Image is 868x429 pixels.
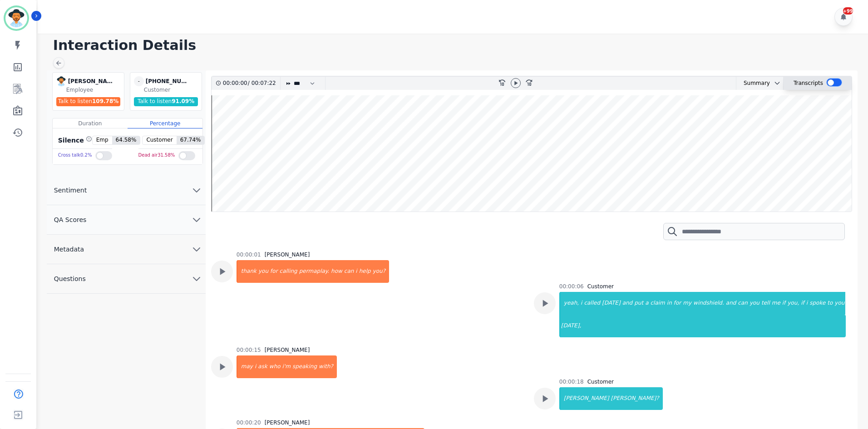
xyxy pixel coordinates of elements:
[191,214,202,225] svg: chevron down
[177,136,205,144] span: 67.74 %
[650,292,666,315] div: claim
[633,292,644,315] div: put
[237,251,261,258] div: 00:00:01
[237,260,257,283] div: thank
[279,260,298,283] div: calling
[47,274,93,283] span: Questions
[330,260,343,283] div: how
[805,292,809,315] div: i
[265,251,310,258] div: [PERSON_NAME]
[53,37,859,54] h1: Interaction Details
[298,260,330,283] div: permaplay.
[134,97,198,106] div: Talk to listen
[191,185,202,196] svg: chevron down
[559,378,584,385] div: 00:00:18
[237,355,254,378] div: may
[269,260,279,283] div: for
[343,260,355,283] div: can
[265,419,310,426] div: [PERSON_NAME]
[826,292,833,315] div: to
[358,260,372,283] div: help
[265,346,310,354] div: [PERSON_NAME]
[268,355,281,378] div: who
[172,98,194,104] span: 91.09 %
[736,77,770,90] div: Summary
[583,292,601,315] div: called
[560,315,846,337] div: [DATE],
[138,149,175,162] div: Dead air 31.58 %
[682,292,692,315] div: my
[47,245,91,254] span: Metadata
[237,346,261,354] div: 00:00:15
[144,86,200,94] div: Customer
[281,355,291,378] div: i'm
[610,387,662,410] div: [PERSON_NAME]?
[644,292,649,315] div: a
[47,235,206,264] button: Metadata chevron down
[800,292,805,315] div: if
[254,355,257,378] div: i
[737,292,749,315] div: can
[47,215,94,224] span: QA Scores
[92,98,118,104] span: 109.78 %
[291,355,318,378] div: speaking
[237,419,261,426] div: 00:00:20
[5,7,27,29] img: Bordered avatar
[318,355,337,378] div: with?
[191,273,202,284] svg: chevron down
[355,260,358,283] div: i
[786,292,800,315] div: you,
[621,292,634,315] div: and
[587,283,614,290] div: Customer
[372,260,389,283] div: you?
[58,149,92,162] div: Cross talk 0.2 %
[191,244,202,255] svg: chevron down
[56,136,92,145] div: Silence
[666,292,673,315] div: in
[843,7,853,15] div: +99
[257,355,268,378] div: ask
[725,292,737,315] div: and
[749,292,760,315] div: you
[53,118,128,128] div: Duration
[47,205,206,235] button: QA Scores chevron down
[66,86,122,94] div: Employee
[587,378,614,385] div: Customer
[47,186,94,195] span: Sentiment
[56,97,121,106] div: Talk to listen
[112,136,140,144] span: 64.58 %
[774,79,781,87] svg: chevron down
[223,77,278,90] div: /
[771,292,781,315] div: me
[809,292,826,315] div: spoke
[770,79,781,87] button: chevron down
[146,76,191,86] div: [PHONE_NUMBER]
[760,292,771,315] div: tell
[560,387,610,410] div: [PERSON_NAME]
[559,283,584,290] div: 00:00:06
[560,292,580,315] div: yeah,
[257,260,269,283] div: you
[781,292,787,315] div: if
[143,136,176,144] span: Customer
[47,176,206,205] button: Sentiment chevron down
[601,292,621,315] div: [DATE]
[128,118,202,128] div: Percentage
[223,77,248,90] div: 00:00:00
[673,292,682,315] div: for
[794,77,823,90] div: Transcripts
[93,136,112,144] span: Emp
[134,76,144,86] span: -
[47,264,206,294] button: Questions chevron down
[692,292,725,315] div: windshield.
[833,292,845,315] div: you
[580,292,583,315] div: i
[68,76,113,86] div: [PERSON_NAME]
[250,77,275,90] div: 00:07:22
